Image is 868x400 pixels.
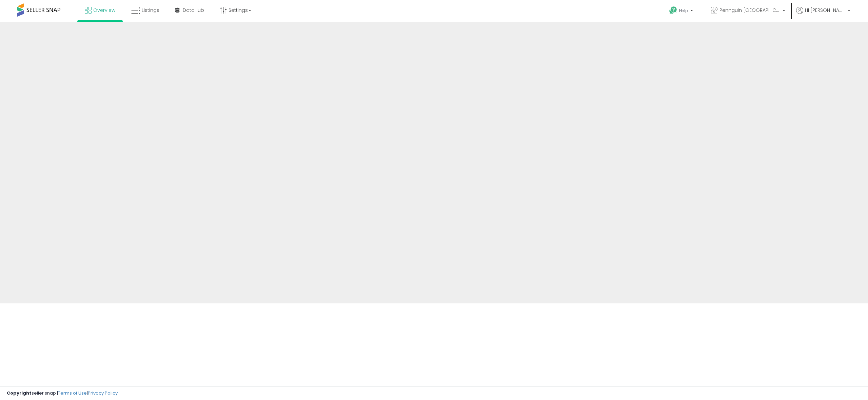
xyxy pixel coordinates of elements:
span: Listings [142,7,159,14]
i: Get Help [669,6,677,15]
span: Hi [PERSON_NAME] [805,7,846,14]
span: Pennguin [GEOGRAPHIC_DATA] [719,7,781,14]
a: Help [664,1,700,22]
span: Help [679,8,688,14]
a: Hi [PERSON_NAME] [796,7,850,22]
span: DataHub [183,7,204,14]
span: Overview [93,7,115,14]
